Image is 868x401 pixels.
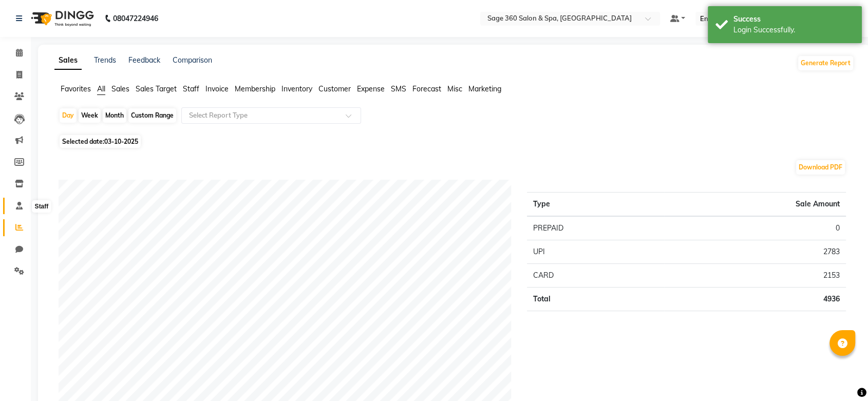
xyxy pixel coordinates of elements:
[54,51,82,70] a: Sales
[664,193,846,217] th: Sale Amount
[733,25,854,35] div: Login Successfully.
[527,288,664,311] td: Total
[173,55,212,65] a: Comparison
[796,160,845,175] button: Download PDF
[447,84,462,93] span: Misc
[60,108,77,123] div: Day
[104,138,138,145] span: 03-10-2025
[32,200,51,213] div: Staff
[664,288,846,311] td: 4936
[318,84,351,93] span: Customer
[664,216,846,240] td: 0
[26,4,97,33] img: logo
[527,264,664,288] td: CARD
[97,84,105,93] span: All
[205,84,229,93] span: Invoice
[128,108,176,123] div: Custom Range
[94,55,116,65] a: Trends
[281,84,312,93] span: Inventory
[664,240,846,264] td: 2783
[412,84,441,93] span: Forecast
[60,135,141,148] span: Selected date:
[527,193,664,217] th: Type
[527,216,664,240] td: PREPAID
[357,84,385,93] span: Expense
[527,240,664,264] td: UPI
[79,108,101,123] div: Week
[61,84,91,93] span: Favorites
[103,108,126,123] div: Month
[235,84,275,93] span: Membership
[733,14,854,25] div: Success
[128,55,160,65] a: Feedback
[664,264,846,288] td: 2153
[798,56,853,70] button: Generate Report
[136,84,177,93] span: Sales Target
[111,84,129,93] span: Sales
[113,4,158,33] b: 08047224946
[468,84,501,93] span: Marketing
[183,84,199,93] span: Staff
[391,84,406,93] span: SMS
